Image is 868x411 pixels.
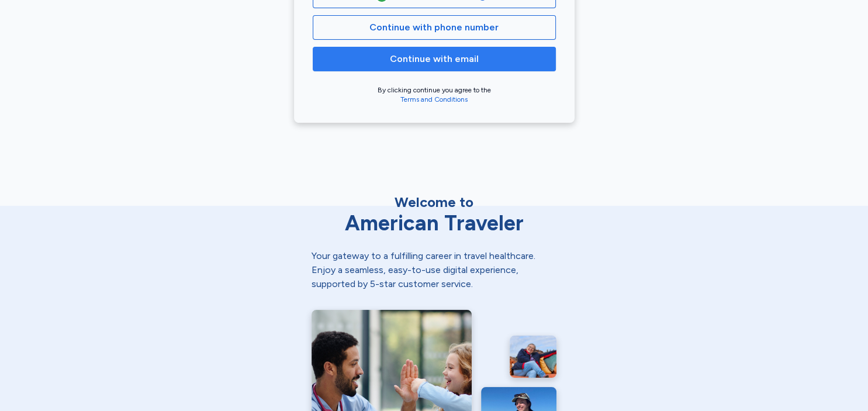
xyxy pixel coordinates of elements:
div: American Traveler [312,212,557,235]
span: Continue with phone number [369,20,499,34]
div: Welcome to [312,193,557,212]
div: Your gateway to a fulfilling career in travel healthcare. Enjoy a seamless, easy-to-use digital e... [312,249,557,291]
button: Continue with email [313,47,556,71]
div: By clicking continue you agree to the [313,85,556,104]
a: Terms and Conditions [400,95,468,103]
button: Continue with phone number [313,15,556,40]
span: Continue with email [390,52,479,66]
img: ER nurse relaxing after a long day [510,336,557,378]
